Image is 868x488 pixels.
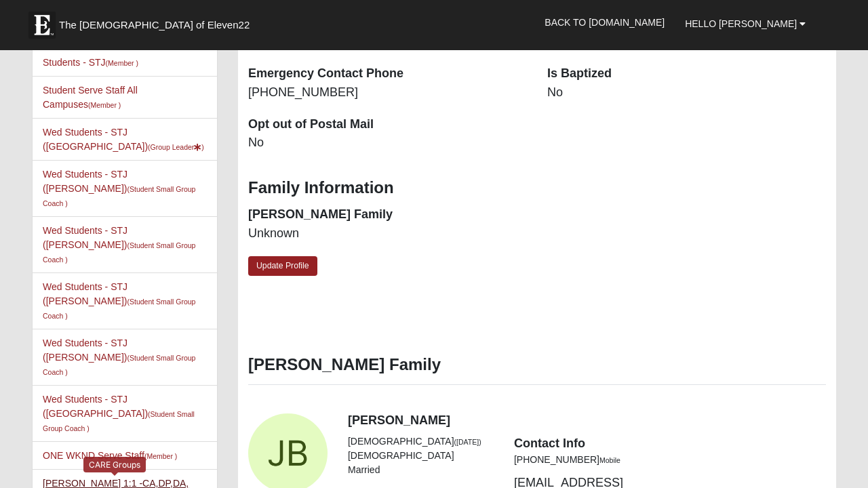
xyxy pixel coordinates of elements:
[43,281,195,321] a: Wed Students - STJ ([PERSON_NAME])(Student Small Group Coach )
[514,453,660,467] li: [PHONE_NUMBER]
[248,355,826,375] h3: [PERSON_NAME] Family
[348,434,494,449] li: [DEMOGRAPHIC_DATA]
[28,12,56,39] img: Eleven22 logo
[88,101,121,109] small: (Member )
[43,57,138,68] a: Students - STJ(Member )
[43,127,204,152] a: Wed Students - STJ ([GEOGRAPHIC_DATA])(Group Leader)
[348,463,494,477] li: Married
[144,452,177,460] small: (Member )
[248,84,527,102] dd: [PHONE_NUMBER]
[348,449,494,463] li: [DEMOGRAPHIC_DATA]
[454,438,481,446] small: ([DATE])
[685,18,797,29] span: Hello [PERSON_NAME]
[43,450,177,461] a: ONE WKND Serve Staff(Member )
[43,394,195,433] a: Wed Students - STJ ([GEOGRAPHIC_DATA])(Student Small Group Coach )
[248,225,527,243] dd: Unknown
[43,225,195,264] a: Wed Students - STJ ([PERSON_NAME])(Student Small Group Coach )
[43,169,195,208] a: Wed Students - STJ ([PERSON_NAME])(Student Small Group Coach )
[22,5,293,39] a: The [DEMOGRAPHIC_DATA] of Eleven22
[59,18,250,32] span: The [DEMOGRAPHIC_DATA] of Eleven22
[83,457,146,472] div: CARE Groups
[248,178,826,198] h3: Family Information
[547,65,826,83] dt: Is Baptized
[534,5,675,39] a: Back to [DOMAIN_NAME]
[248,134,527,152] dd: No
[547,84,826,102] dd: No
[43,85,138,110] a: Student Serve Staff All Campuses(Member )
[348,413,826,428] h4: [PERSON_NAME]
[248,65,527,83] dt: Emergency Contact Phone
[248,256,317,276] a: Update Profile
[514,436,585,450] strong: Contact Info
[248,206,527,224] dt: [PERSON_NAME] Family
[599,456,620,464] small: Mobile
[148,143,204,151] small: (Group Leader )
[106,59,138,67] small: (Member )
[675,7,816,41] a: Hello [PERSON_NAME]
[43,338,195,377] a: Wed Students - STJ ([PERSON_NAME])(Student Small Group Coach )
[248,116,527,134] dt: Opt out of Postal Mail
